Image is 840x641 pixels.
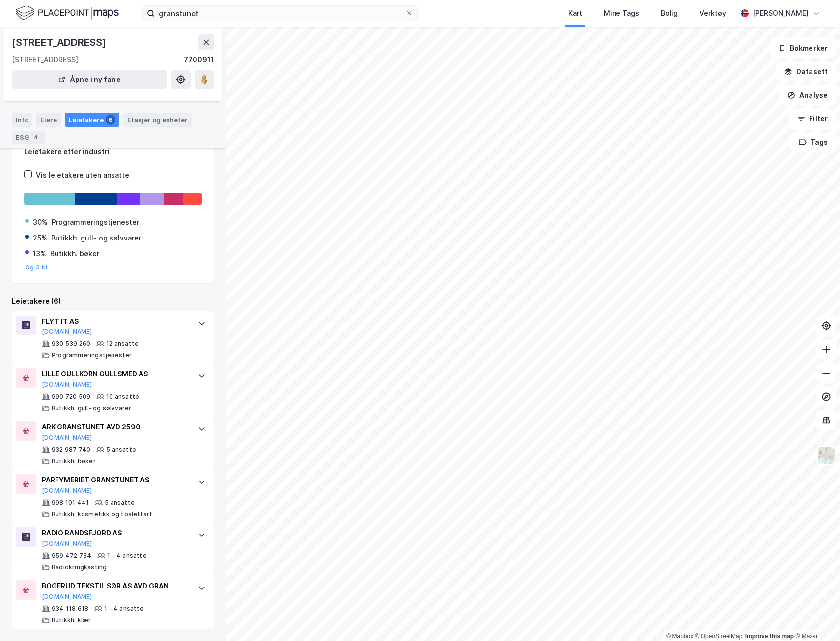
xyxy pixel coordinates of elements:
div: Butikkh. gull- og sølvvarer [51,232,141,244]
div: Programmeringstjenester [52,351,132,359]
div: Kontrollprogram for chat [791,594,840,641]
div: Radiokringkasting [52,563,107,571]
button: Og 3 til [25,264,48,271]
img: logo.f888ab2527a4732fd821a326f86c7f29.svg [16,4,119,22]
div: Verktøy [700,7,726,19]
a: Mapbox [666,633,693,640]
div: Leietakere etter industri [24,146,202,158]
div: Mine Tags [604,7,639,19]
div: Eiere [36,113,61,127]
div: 4 [31,133,41,142]
div: 934 118 618 [52,605,88,613]
div: Leietakere (6) [12,295,214,307]
a: OpenStreetMap [695,633,743,640]
div: 25% [33,232,47,244]
div: PARFYMERIET GRANSTUNET AS [42,474,188,486]
div: 932 987 740 [52,446,90,454]
div: 1 - 4 ansatte [107,552,147,560]
div: Butikkh. klær [52,616,91,624]
div: Bolig [661,7,678,19]
div: 990 720 509 [52,393,90,401]
button: Bokmerker [770,38,836,58]
div: BOGERUD TEKSTIL SØR AS AVD GRAN [42,580,188,592]
div: LILLE GULLKORN GULLSMED AS [42,368,188,380]
div: Leietakere [65,113,119,127]
div: 10 ansatte [106,393,139,401]
div: 1 - 4 ansatte [104,605,144,613]
div: 13% [33,248,46,260]
div: Butikkh. bøker [50,248,99,260]
div: 930 539 260 [52,340,90,347]
button: [DOMAIN_NAME] [42,593,92,601]
button: [DOMAIN_NAME] [42,328,92,336]
div: Butikkh. bøker [52,457,96,465]
button: [DOMAIN_NAME] [42,487,92,495]
button: Analyse [779,85,836,105]
div: 959 472 734 [52,552,91,560]
button: Filter [789,109,836,129]
button: Tags [790,133,836,152]
iframe: Chat Widget [791,594,840,641]
div: 12 ansatte [106,340,139,347]
button: [DOMAIN_NAME] [42,540,92,548]
div: 6 [106,115,115,125]
div: Programmeringstjenester [52,216,139,228]
div: Butikkh. gull- og sølvvarer [52,404,131,412]
button: Datasett [776,62,836,81]
a: Improve this map [745,633,794,640]
div: FLYT IT AS [42,316,188,327]
input: Søk på adresse, matrikkel, gårdeiere, leietakere eller personer [155,6,405,21]
div: Etasjer og enheter [127,115,188,124]
div: 998 101 441 [52,499,89,507]
div: 5 ansatte [105,499,135,507]
div: 7700911 [184,54,214,66]
div: [STREET_ADDRESS] [12,34,108,50]
div: Vis leietakere uten ansatte [36,169,129,181]
div: 5 ansatte [106,446,136,454]
div: ARK GRANSTUNET AVD 2590 [42,421,188,433]
div: Butikkh. kosmetikk og toalettart. [52,510,154,518]
div: Kart [568,7,582,19]
div: Info [12,113,32,127]
div: RADIO RANDSFJORD AS [42,527,188,539]
div: ESG [12,131,45,144]
div: 30% [33,216,48,228]
button: [DOMAIN_NAME] [42,381,92,389]
button: Åpne i ny fane [12,70,167,89]
div: [PERSON_NAME] [753,7,809,19]
img: Z [817,446,836,465]
button: [DOMAIN_NAME] [42,434,92,442]
div: [STREET_ADDRESS] [12,54,78,66]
